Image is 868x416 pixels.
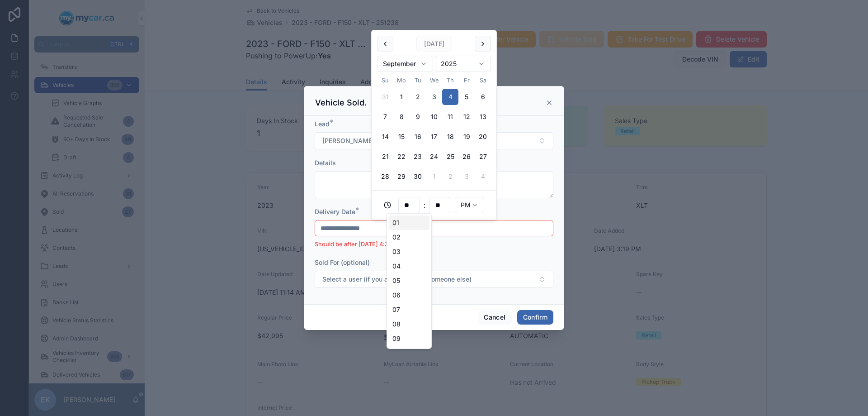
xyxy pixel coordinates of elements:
button: Friday, October 3rd, 2025 [458,168,475,185]
button: Saturday, October 4th, 2025 [475,168,491,185]
button: Tuesday, September 30th, 2025 [410,168,426,185]
button: Tuesday, September 16th, 2025 [410,129,426,145]
button: Friday, September 12th, 2025 [458,109,475,125]
th: Monday [393,76,410,85]
button: Select Button [315,132,553,149]
div: 07 [389,302,429,317]
button: Wednesday, September 17th, 2025 [426,129,442,145]
button: Select Button [315,271,553,288]
button: Tuesday, September 2nd, 2025 [410,89,426,105]
div: 04 [389,259,429,273]
button: Thursday, September 25th, 2025 [442,148,458,165]
div: 03 [389,244,429,259]
button: Friday, September 19th, 2025 [458,129,475,145]
span: Lead [315,120,330,128]
th: Tuesday [410,76,426,85]
button: Monday, September 8th, 2025 [393,109,410,125]
button: Today, Thursday, September 4th, 2025, selected [442,89,458,105]
div: 10 [389,346,429,360]
button: Thursday, September 18th, 2025 [442,129,458,145]
th: Thursday [442,76,458,85]
th: Sunday [377,76,393,85]
button: Sunday, September 21st, 2025 [377,148,393,165]
h3: Vehicle Sold. [315,97,367,108]
button: Wednesday, September 3rd, 2025 [426,89,442,105]
button: Friday, September 26th, 2025 [458,148,475,165]
button: Confirm [517,310,553,325]
button: Thursday, October 2nd, 2025 [442,168,458,185]
span: Details [315,159,336,167]
button: Sunday, September 7th, 2025 [377,109,393,125]
div: Suggestions [387,213,432,349]
span: [PERSON_NAME] [[EMAIL_ADDRESS][DOMAIN_NAME]] [322,136,490,145]
button: Cancel [478,310,511,325]
button: Tuesday, September 9th, 2025 [410,109,426,125]
button: Sunday, August 31st, 2025 [377,89,393,105]
div: 08 [389,317,429,331]
button: Monday, September 1st, 2025 [393,89,410,105]
button: Saturday, September 13th, 2025 [475,109,491,125]
div: 09 [389,331,429,346]
span: Sold For (optional) [315,258,370,266]
table: September 2025 [377,76,491,185]
button: Wednesday, September 24th, 2025 [426,148,442,165]
button: Friday, September 5th, 2025 [458,89,475,105]
button: Sunday, September 14th, 2025 [377,129,393,145]
button: Saturday, September 6th, 2025 [475,89,491,105]
button: Monday, September 15th, 2025 [393,129,410,145]
div: : [377,196,491,214]
button: Thursday, September 11th, 2025 [442,109,458,125]
button: Tuesday, September 23rd, 2025 [410,148,426,165]
li: Should be after [DATE] 4:37 PM [315,240,553,249]
button: Monday, September 29th, 2025 [393,168,410,185]
span: Select a user (if you are selling for someone else) [322,275,472,284]
span: Delivery Date [315,208,355,215]
button: Saturday, September 27th, 2025 [475,148,491,165]
div: 06 [389,288,429,302]
th: Wednesday [426,76,442,85]
button: Sunday, September 28th, 2025 [377,168,393,185]
th: Saturday [475,76,491,85]
div: 02 [389,230,429,244]
div: 05 [389,273,429,288]
th: Friday [458,76,475,85]
div: 01 [389,215,429,230]
button: Wednesday, October 1st, 2025 [426,168,442,185]
button: Monday, September 22nd, 2025 [393,148,410,165]
button: Wednesday, September 10th, 2025 [426,109,442,125]
button: Saturday, September 20th, 2025 [475,129,491,145]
